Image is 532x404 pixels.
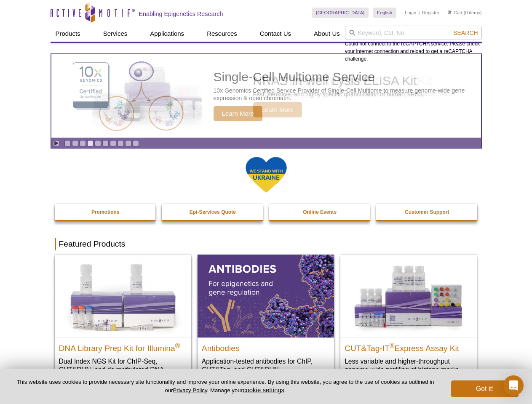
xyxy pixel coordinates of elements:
a: Go to slide 1 [64,140,71,146]
h2: CUT&Tag-IT Express Assay Kit [345,340,473,353]
a: About Us [309,26,345,42]
a: Toggle autoplay [53,140,59,146]
p: Dual Index NGS Kit for ChIP-Seq, CUT&RUN, and ds methylated DNA assays. [59,357,187,383]
p: Application-tested antibodies for ChIP, CUT&Tag, and CUT&RUN. [202,357,330,374]
a: Promotions [55,204,157,220]
a: Go to slide 7 [110,140,116,146]
a: Login [405,10,416,16]
strong: Epi-Services Quote [190,209,236,215]
img: Your Cart [448,10,452,14]
a: Customer Support [376,204,478,220]
h2: DNA Library Prep Kit for Illumina [59,340,187,353]
sup: ® [390,342,395,349]
a: Single-Cell Multiome Service Single-Cell Multiome Service 10x Genomics Certified Service Provider... [51,54,481,138]
a: English [373,8,396,18]
img: We Stand With Ukraine [245,156,287,194]
a: Go to slide 8 [118,140,124,146]
p: 10x Genomics Certified Service Provider of Single-Cell Multiome to measure genome-wide gene expre... [214,87,477,102]
span: Learn More [214,106,263,121]
img: DNA Library Prep Kit for Illumina [55,255,191,337]
a: Go to slide 3 [80,140,86,146]
a: Go to slide 9 [125,140,131,146]
img: CUT&Tag-IT® Express Assay Kit [340,255,477,337]
a: Go to slide 2 [72,140,78,146]
a: DNA Library Prep Kit for Illumina DNA Library Prep Kit for Illumina® Dual Index NGS Kit for ChIP-... [55,255,191,391]
a: Go to slide 4 [87,140,94,146]
h2: Single-Cell Multiome Service [214,71,477,83]
p: This website uses cookies to provide necessary site functionality and improve your online experie... [13,378,437,394]
h2: Antibodies [202,340,330,353]
li: | [419,8,420,18]
a: Go to slide 5 [95,140,101,146]
a: CUT&Tag-IT® Express Assay Kit CUT&Tag-IT®Express Assay Kit Less variable and higher-throughput ge... [340,255,477,382]
a: Resources [202,26,242,42]
button: Got it! [451,380,519,397]
a: [GEOGRAPHIC_DATA] [312,8,369,18]
a: Go to slide 10 [133,140,139,146]
article: Single-Cell Multiome Service [51,54,481,138]
div: Open Intercom Messenger [503,375,524,396]
a: Products [51,26,86,42]
img: All Antibodies [198,255,334,337]
li: (0 items) [448,8,482,18]
a: Epi-Services Quote [162,204,264,220]
h2: Featured Products [55,238,478,250]
a: Cart [448,10,462,16]
button: Search [451,29,480,37]
a: Go to slide 6 [102,140,109,146]
a: All Antibodies Antibodies Application-tested antibodies for ChIP, CUT&Tag, and CUT&RUN. [198,255,334,382]
input: Keyword, Cat. No. [345,26,482,40]
img: Single-Cell Multiome Service [65,58,191,135]
strong: Promotions [91,209,120,215]
a: Register [422,10,439,16]
a: Applications [145,26,189,42]
sup: ® [175,342,180,349]
div: Could not connect to the reCAPTCHA service. Please check your internet connection and reload to g... [345,26,482,63]
p: Less variable and higher-throughput genome-wide profiling of histone marks​. [345,357,473,374]
button: cookie settings [243,386,284,393]
h2: Enabling Epigenetics Research [139,10,223,18]
a: Online Events [269,204,371,220]
span: Search [453,29,478,36]
a: Privacy Policy [173,387,207,393]
strong: Online Events [303,209,337,215]
a: Contact Us [255,26,296,42]
strong: Customer Support [405,209,449,215]
a: Services [98,26,133,42]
